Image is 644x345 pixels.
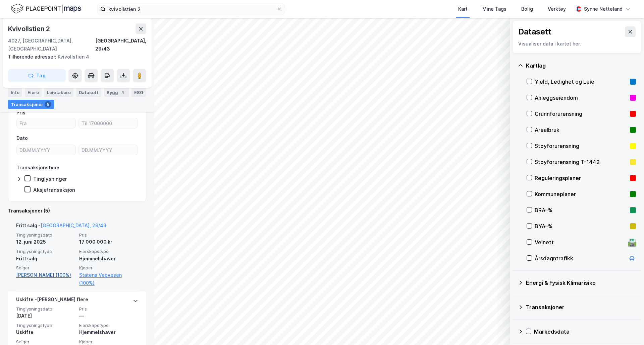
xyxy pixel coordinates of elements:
div: Bygg [104,88,129,97]
a: [PERSON_NAME] (100%) [16,271,75,279]
div: 4027, [GEOGRAPHIC_DATA], [GEOGRAPHIC_DATA] [8,37,95,53]
div: Veinett [535,238,625,246]
div: — [79,312,138,320]
div: Anleggseiendom [535,94,627,102]
div: Verktøy [548,5,566,13]
div: Datasett [76,88,101,97]
div: Kvivollstien 4 [8,53,141,61]
div: Bolig [521,5,533,13]
div: Kartlag [526,62,636,70]
div: Fritt salg - [16,222,106,232]
div: Transaksjoner [8,100,54,109]
div: Aksjetransaksjon [33,187,75,193]
img: logo.f888ab2527a4732fd821a326f86c7f29.svg [11,3,81,15]
span: Tinglysningstype [16,323,75,328]
div: Kart [458,5,468,13]
div: BRA–% [535,206,627,214]
div: BYA–% [535,222,627,230]
span: Selger [16,339,75,345]
div: Leietakere [44,88,73,97]
span: Tinglysningsdato [16,306,75,312]
div: Synne Netteland [584,5,623,13]
div: [DATE] [16,312,75,320]
div: Arealbruk [535,126,627,134]
input: Søk på adresse, matrikkel, gårdeiere, leietakere eller personer [106,4,277,14]
a: [GEOGRAPHIC_DATA], 29/43 [41,223,106,228]
div: Årsdøgntrafikk [535,254,625,262]
div: Yield, Ledighet og Leie [535,78,627,86]
div: Hjemmelshaver [79,328,138,336]
div: Uskifte - [PERSON_NAME] flere [16,295,88,306]
input: DD.MM.YYYY [17,145,75,155]
div: 🛣️ [628,238,637,247]
div: Visualiser data i kartet her. [518,40,636,48]
div: Pris [16,109,25,117]
div: 5 [45,101,51,108]
div: Hjemmelshaver [79,255,138,263]
div: Info [8,88,22,97]
iframe: Chat Widget [610,313,644,345]
div: Grunnforurensning [535,110,627,118]
span: Tinglysningsdato [16,232,75,238]
span: Eierskapstype [79,249,138,254]
div: Dato [16,134,28,142]
span: Selger [16,265,75,271]
span: Kjøper [79,265,138,271]
input: DD.MM.YYYY [79,145,138,155]
div: Støyforurensning T-1442 [535,158,627,166]
div: Kommuneplaner [535,190,627,198]
div: Datasett [518,26,551,37]
span: Tilhørende adresser: [8,54,58,60]
input: Til 17000000 [79,118,138,128]
span: Eierskapstype [79,323,138,328]
div: Transaksjonstype [16,164,59,172]
div: Transaksjoner (5) [8,207,146,215]
div: ESG [131,88,146,97]
div: Kvivollstien 2 [8,23,51,34]
div: Transaksjoner [526,303,636,311]
span: Tinglysningstype [16,249,75,254]
input: Fra [17,118,75,128]
div: Mine Tags [482,5,506,13]
span: Pris [79,232,138,238]
div: Støyforurensning [535,142,627,150]
div: Energi & Fysisk Klimarisiko [526,279,636,287]
div: Reguleringsplaner [535,174,627,182]
div: 4 [119,89,126,96]
div: 17 000 000 kr [79,238,138,246]
div: Fritt salg [16,255,75,263]
span: Kjøper [79,339,138,345]
a: Statens Vegvesen (100%) [79,271,138,287]
div: Tinglysninger [33,176,67,182]
div: Uskifte [16,328,75,336]
div: 12. juni 2025 [16,238,75,246]
span: Pris [79,306,138,312]
div: Kontrollprogram for chat [610,313,644,345]
div: [GEOGRAPHIC_DATA], 29/43 [95,37,146,53]
button: Tag [8,69,66,82]
div: Markedsdata [534,328,636,336]
div: Eiere [25,88,42,97]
